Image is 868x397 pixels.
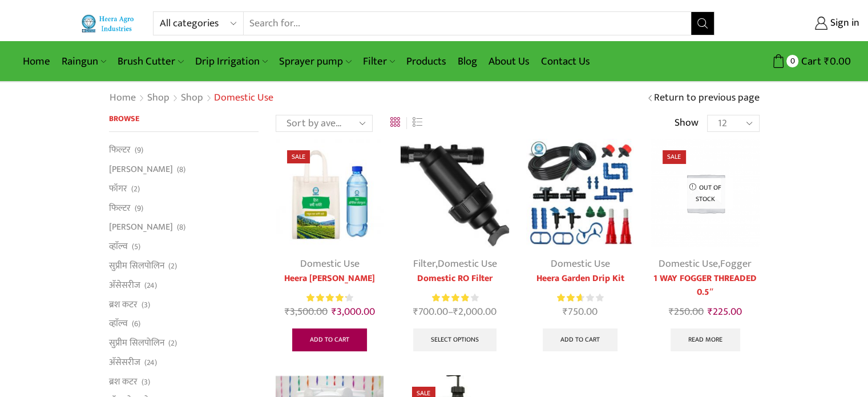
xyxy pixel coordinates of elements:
[413,328,496,351] a: Select options for “Domestic RO Filter”
[177,164,185,175] span: (8)
[654,91,760,106] a: Return to previous page
[651,272,759,299] a: 1 WAY FOGGER THREADED 0.5″
[109,160,173,179] a: [PERSON_NAME]
[109,198,131,218] a: फिल्टर
[109,179,127,198] a: फॉगर
[276,272,383,286] a: Heera [PERSON_NAME]
[306,292,346,304] span: Rated out of 5
[659,255,718,272] a: Domestic Use
[557,292,582,304] span: Rated out of 5
[276,139,383,247] img: Heera Vermi Nursery
[413,303,448,320] bdi: 700.00
[671,328,740,351] a: Read more about “1 WAY FOGGER THREADED 0.5"”
[109,237,128,256] a: व्हाॅल्व
[300,255,360,272] a: Domestic Use
[109,112,139,125] span: Browse
[401,256,508,272] div: ,
[132,318,140,330] span: (6)
[109,256,164,275] a: सुप्रीम सिलपोलिन
[563,303,568,320] span: ₹
[708,303,713,320] span: ₹
[109,143,131,159] a: फिल्टर
[109,218,173,237] a: [PERSON_NAME]
[453,303,458,320] span: ₹
[109,334,164,353] a: सुप्रीम सिलपोलिन
[144,357,157,368] span: (24)
[708,303,742,320] bdi: 225.00
[401,304,508,320] span: –
[287,150,310,163] span: Sale
[109,352,140,372] a: अ‍ॅसेसरीज
[132,241,140,252] span: (5)
[824,53,851,70] bdi: 0.00
[109,295,138,314] a: ब्रश कटर
[214,92,273,105] h1: Domestic Use
[332,303,337,320] span: ₹
[691,12,714,35] button: Search button
[244,12,692,35] input: Search for...
[142,299,150,311] span: (3)
[109,275,140,295] a: अ‍ॅसेसरीज
[798,54,821,69] span: Cart
[563,303,597,320] bdi: 750.00
[109,314,128,334] a: व्हाॅल्व
[526,139,634,247] img: Heera Garden Drip Kit
[135,203,143,214] span: (9)
[720,255,752,272] a: Fogger
[824,53,830,70] span: ₹
[357,48,401,75] a: Filter
[332,303,375,320] bdi: 3,000.00
[177,222,185,233] span: (8)
[17,48,56,75] a: Home
[285,303,328,320] bdi: 3,500.00
[432,292,478,304] div: Rated 4.00 out of 5
[827,16,859,31] span: Sign in
[413,255,435,272] a: Filter
[147,91,170,106] a: Shop
[413,303,418,320] span: ₹
[452,48,483,75] a: Blog
[56,48,112,75] a: Raingun
[557,292,603,304] div: Rated 2.67 out of 5
[669,303,704,320] bdi: 250.00
[180,91,204,106] a: Shop
[438,255,497,272] a: Domestic Use
[285,303,290,320] span: ₹
[550,255,609,272] a: Domestic Use
[135,145,143,156] span: (9)
[726,51,851,72] a: 0 Cart ₹0.00
[168,260,177,272] span: (2)
[732,13,859,34] a: Sign in
[273,48,357,75] a: Sprayer pump
[535,48,596,75] a: Contact Us
[189,48,273,75] a: Drip Irrigation
[526,272,634,286] a: Heera Garden Drip Kit
[131,183,140,195] span: (2)
[432,292,469,304] span: Rated out of 5
[168,338,177,349] span: (2)
[401,48,452,75] a: Products
[786,55,798,67] span: 0
[663,150,685,163] span: Sale
[483,48,535,75] a: About Us
[306,292,353,304] div: Rated 4.33 out of 5
[543,328,617,351] a: Add to cart: “Heera Garden Drip Kit”
[109,91,273,106] nav: Breadcrumb
[144,280,157,291] span: (24)
[675,116,699,131] span: Show
[651,139,759,247] img: Placeholder
[401,139,508,247] img: Y-Type-Filter
[678,178,732,208] p: Out of stock
[109,372,138,391] a: ब्रश कटर
[142,376,150,388] span: (3)
[669,303,674,320] span: ₹
[112,48,189,75] a: Brush Cutter
[109,91,136,106] a: Home
[453,303,496,320] bdi: 2,000.00
[292,328,367,351] a: Add to cart: “Heera Vermi Nursery”
[401,272,508,286] a: Domestic RO Filter
[276,115,373,132] select: Shop order
[651,256,759,272] div: ,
